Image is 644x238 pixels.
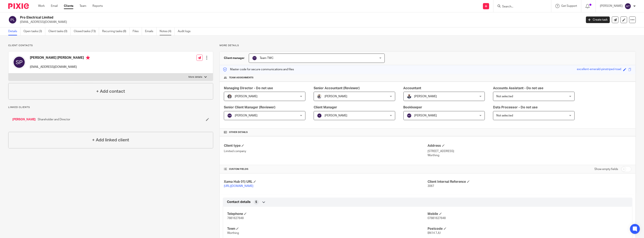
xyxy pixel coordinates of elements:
a: Notes (4) [160,27,175,35]
i: Primary [86,56,90,60]
input: Search [502,5,539,9]
h4: Address [428,144,631,148]
img: Pixie [8,3,29,9]
span: 5 [255,200,257,204]
span: [PERSON_NAME] [325,114,347,117]
h3: Client manager [224,56,245,60]
a: Closed tasks (73) [74,27,99,35]
img: svg%3E [227,113,232,118]
h4: Client Internal Reference [428,180,631,184]
a: Team [79,4,86,8]
p: Client contacts [8,44,213,47]
p: Master code for secure communications and files [223,67,294,72]
h4: [PERSON_NAME] [PERSON_NAME] [30,56,90,61]
span: Accountant [403,87,421,90]
div: excellent-emerald-pinstriped-toad [577,67,621,72]
span: Not selected [496,114,513,117]
span: Other details [229,131,248,134]
a: Details [8,27,20,35]
img: svg%3E [317,113,322,118]
p: [PERSON_NAME] [600,4,623,8]
img: Pixie%2002.jpg [317,94,322,99]
a: Open tasks (3) [23,27,45,35]
h4: Client type [224,144,428,148]
a: [PERSON_NAME] [12,117,36,122]
span: Worthing [227,232,239,234]
span: Get Support [561,5,577,7]
p: [EMAIL_ADDRESS][DOMAIN_NAME] [30,65,90,69]
span: [PERSON_NAME] [414,114,437,117]
a: Reports [92,4,103,8]
h4: Town [227,227,428,231]
a: Create task [586,16,610,23]
h4: + Add contact [96,88,125,95]
img: svg%3E [8,15,17,24]
span: Not selected [496,95,513,98]
span: BN14 7JU [428,232,441,234]
span: Data Processor - Do not use [493,106,538,109]
p: [STREET_ADDRESS] [428,149,631,153]
span: Senior Client Manager (Reviewer) [224,106,275,109]
p: More details [188,75,202,79]
span: 07881627648 [428,217,446,220]
span: Senior Accountant (Reviewer) [314,87,360,90]
img: -%20%20-%20studio@ingrained.co.uk%20for%20%20-20220223%20at%20101413%20-%201W1A2026.jpg [227,94,232,99]
label: Show empty fields [594,167,618,171]
span: Team assignments [229,76,254,79]
a: Recurring tasks (8) [102,27,130,35]
span: Team TWC [260,57,273,60]
span: 7881627648 [227,217,244,220]
h4: Postcode [428,227,628,231]
span: [PERSON_NAME] [235,114,257,117]
span: Client Manager [314,106,337,109]
span: [PERSON_NAME] [414,95,437,98]
span: Shareholder and Director [38,117,70,122]
a: Email [51,4,58,8]
p: Limited company [224,149,428,153]
a: [URL][DOMAIN_NAME] [224,185,253,188]
img: svg%3E [252,56,257,61]
p: More details [220,44,636,47]
h4: Telephone [227,212,428,216]
span: 3067 [428,185,434,188]
h4: CUSTOM FIELDS [224,168,428,171]
a: Client tasks (0) [48,27,71,35]
a: Clients [64,4,73,8]
h2: Pro Electrical Limited [20,15,468,20]
span: Managing Director - Do not use [224,87,273,90]
p: Worthing [428,153,631,157]
h4: + Add linked client [92,137,129,143]
a: Files [133,27,142,35]
img: svg%3E [13,56,26,69]
h4: Xama Hub 01) URL [224,180,428,184]
a: Audit logs [178,27,194,35]
img: WhatsApp%20Image%202022-05-18%20at%206.27.04%20PM.jpeg [407,94,412,99]
h4: Mobile [428,212,628,216]
p: [EMAIL_ADDRESS][DOMAIN_NAME] [20,20,580,24]
img: svg%3E [625,3,631,9]
span: [PERSON_NAME] [325,95,347,98]
span: Bookkeeper [403,106,422,109]
span: [PERSON_NAME] [235,95,257,98]
a: Work [38,4,45,8]
img: svg%3E [407,113,412,118]
a: Emails [145,27,157,35]
p: Linked clients [8,106,213,109]
span: Contact details [227,200,251,204]
span: Accounts Assistant - Do not use [493,87,543,90]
